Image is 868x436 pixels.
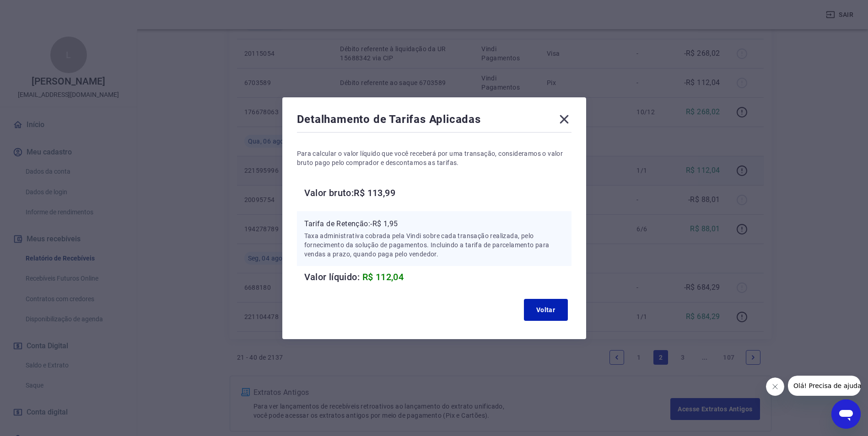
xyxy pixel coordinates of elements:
[362,271,404,282] span: R$ 112,04
[831,399,861,429] iframe: Botão para abrir a janela de mensagens
[788,376,861,396] iframe: Mensagem da empresa
[304,186,571,200] h6: Valor bruto: R$ 113,99
[304,218,564,229] p: Tarifa de Retenção: -R$ 1,95
[297,149,571,167] p: Para calcular o valor líquido que você receberá por uma transação, consideramos o valor bruto pag...
[524,299,568,321] button: Voltar
[766,378,784,396] iframe: Fechar mensagem
[304,270,571,284] h6: Valor líquido:
[304,231,564,259] p: Taxa administrativa cobrada pela Vindi sobre cada transação realizada, pelo fornecimento da soluç...
[297,112,571,130] div: Detalhamento de Tarifas Aplicadas
[5,6,77,14] span: Olá! Precisa de ajuda?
